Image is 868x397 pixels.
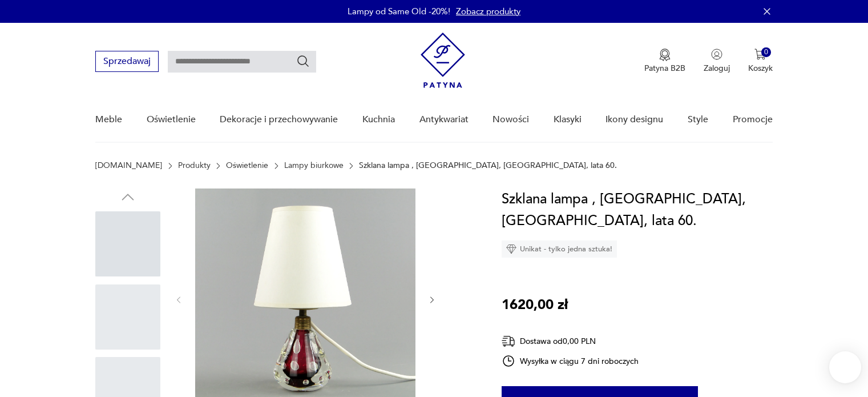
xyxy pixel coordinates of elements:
[748,49,773,74] button: 0Koszyk
[554,98,582,142] a: Klasyki
[220,98,338,142] a: Dekoracje i przechowywanie
[456,6,520,17] a: Zobacz produkty
[659,49,671,61] img: Ikona medalu
[95,98,122,142] a: Meble
[704,63,730,74] p: Zaloguj
[362,98,395,142] a: Kuchnia
[359,161,617,170] p: Szklana lampa , [GEOGRAPHIC_DATA], [GEOGRAPHIC_DATA], lata 60.
[506,244,516,254] img: Ikona diamentu
[502,240,617,258] div: Unikat - tylko jedna sztuka!
[502,334,639,348] div: Dostawa od 0,00 PLN
[284,161,344,170] a: Lampy biurkowe
[754,49,766,60] img: Ikona koszyka
[605,98,663,142] a: Ikony designu
[644,49,685,74] button: Patyna B2B
[644,63,685,74] p: Patyna B2B
[829,351,861,383] iframe: Smartsupp widget button
[296,54,310,68] button: Szukaj
[419,98,469,142] a: Antykwariat
[95,58,159,66] a: Sprzedawaj
[348,6,450,17] p: Lampy od Same Old -20%!
[761,47,771,57] div: 0
[421,33,465,88] img: Patyna - sklep z meblami i dekoracjami vintage
[688,98,708,142] a: Style
[147,98,196,142] a: Oświetlenie
[711,49,722,60] img: Ikonka użytkownika
[502,294,568,316] p: 1620,00 zł
[733,98,773,142] a: Promocje
[178,161,211,170] a: Produkty
[502,189,773,232] h1: Szklana lampa , [GEOGRAPHIC_DATA], [GEOGRAPHIC_DATA], lata 60.
[502,354,639,368] div: Wysyłka w ciągu 7 dni roboczych
[492,98,529,142] a: Nowości
[226,161,268,170] a: Oświetlenie
[644,49,685,74] a: Ikona medaluPatyna B2B
[748,63,773,74] p: Koszyk
[704,49,730,74] button: Zaloguj
[95,51,159,72] button: Sprzedawaj
[95,161,162,170] a: [DOMAIN_NAME]
[502,334,515,348] img: Ikona dostawy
